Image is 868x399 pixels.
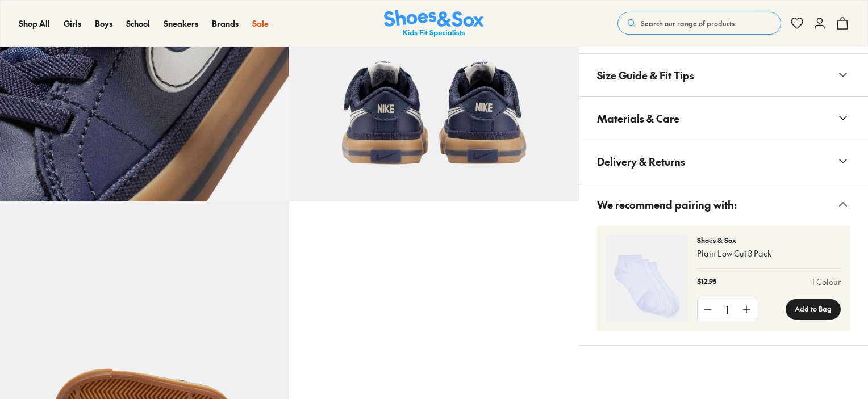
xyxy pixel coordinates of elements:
[597,188,737,221] span: We recommend pairing with:
[126,18,150,30] a: School
[252,18,269,29] span: Sale
[64,18,81,29] span: Girls
[579,54,868,96] button: Size Guide & Fit Tips
[164,18,198,29] span: Sneakers
[697,235,841,245] p: Shoes & Sox
[606,235,688,322] img: 4-356389_1
[579,97,868,140] button: Materials & Care
[19,18,50,30] a: Shop All
[597,58,694,92] span: Size Guide & Fit Tips
[597,145,685,178] span: Delivery & Returns
[786,299,841,320] button: Add to Bag
[384,10,484,37] a: Shoes & Sox
[812,276,841,288] a: 1 Colour
[19,18,50,29] span: Shop All
[126,18,150,29] span: School
[164,18,198,30] a: Sneakers
[95,18,112,29] span: Boys
[641,18,735,28] span: Search our range of products
[718,297,736,322] div: 1
[212,18,239,29] span: Brands
[697,276,716,288] p: $12.95
[617,12,781,35] button: Search our range of products
[579,183,868,226] button: We recommend pairing with:
[95,18,112,30] a: Boys
[252,18,269,30] a: Sale
[697,247,841,259] p: Plain Low Cut 3 Pack
[64,18,81,30] a: Girls
[579,140,868,183] button: Delivery & Returns
[384,10,484,37] img: SNS_Logo_Responsive.svg
[597,102,679,135] span: Materials & Care
[212,18,239,30] a: Brands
